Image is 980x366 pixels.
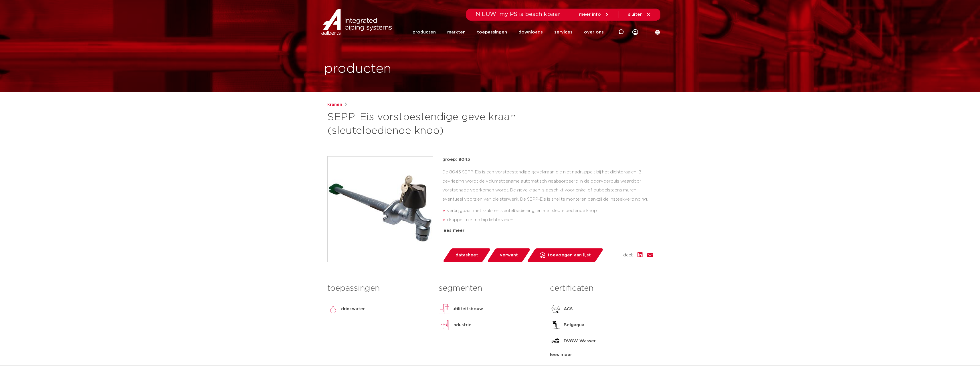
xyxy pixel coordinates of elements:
[439,283,541,294] h3: segmenten
[623,252,633,259] span: deel:
[439,303,450,315] img: utiliteitsbouw
[579,12,601,17] span: meer info
[442,168,653,225] div: De 8045 SEPP-Eis is een vorstbestendige gevelkraan die niet nadruppelt bij het dichtdraaien. Bij ...
[564,338,596,345] p: DVGW Wasser
[327,101,342,108] a: kranen
[327,110,542,138] h1: SEPP-Eis vorstbestendige gevelkraan (sleutelbediende knop)
[550,283,653,294] h3: certificaten
[447,225,653,234] li: eenvoudige en snelle montage dankzij insteekverbinding
[500,251,518,260] span: verwant
[564,306,573,312] p: ACS
[550,335,561,347] img: DVGW Wasser
[584,21,604,43] a: over ons
[447,215,653,225] li: druppelt niet na bij dichtdraaien
[628,12,643,17] span: sluiten
[442,248,491,262] a: datasheet
[456,251,478,260] span: datasheet
[413,21,436,43] a: producten
[439,319,450,331] img: industrie
[554,21,573,43] a: services
[550,303,561,315] img: ACS
[579,12,609,17] a: meer info
[447,21,466,43] a: markten
[327,303,339,315] img: drinkwater
[413,21,604,43] nav: Menu
[447,206,653,215] li: verkrijgbaar met kruk- en sleutelbediening, en met sleutelbediende knop.
[341,306,365,312] p: drinkwater
[324,60,391,78] h1: producten
[487,248,531,262] a: verwant
[477,21,507,43] a: toepassingen
[442,227,653,234] div: lees meer
[550,319,561,331] img: Belgaqua
[452,322,472,329] p: industrie
[476,11,561,17] span: NIEUW: myIPS is beschikbaar
[327,283,430,294] h3: toepassingen
[328,157,433,262] img: Product Image for SEPP-Eis vorstbestendige gevelkraan (sleutelbediende knop)
[564,322,584,329] p: Belgaqua
[442,156,653,163] p: groep: 8045
[518,21,543,43] a: downloads
[628,12,651,17] a: sluiten
[550,351,653,358] div: lees meer
[548,251,591,260] span: toevoegen aan lijst
[452,306,483,312] p: utiliteitsbouw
